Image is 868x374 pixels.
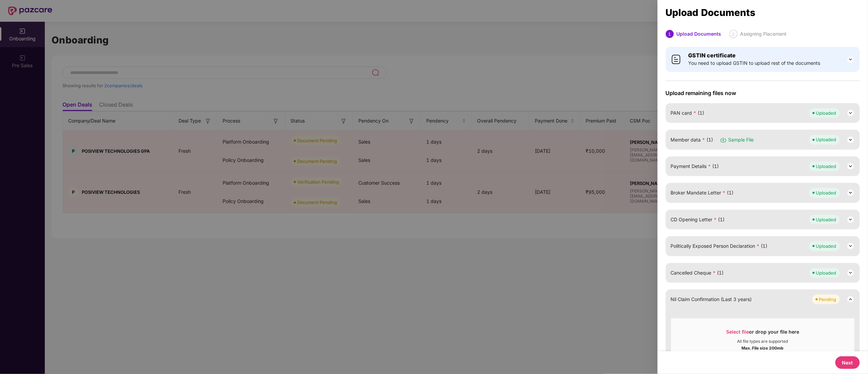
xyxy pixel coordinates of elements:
img: svg+xml;base64,PHN2ZyB3aWR0aD0iMjQiIGhlaWdodD0iMjQiIHZpZXdCb3g9IjAgMCAyNCAyNCIgZmlsbD0ibm9uZSIgeG... [847,136,855,144]
div: Uploaded [816,243,836,249]
button: Next [835,356,860,369]
img: svg+xml;base64,PHN2ZyB3aWR0aD0iMjQiIGhlaWdodD0iMjQiIHZpZXdCb3g9IjAgMCAyNCAyNCIgZmlsbD0ibm9uZSIgeG... [847,242,855,250]
span: 2 [732,32,735,37]
span: Payment Details (1) [671,163,719,170]
img: svg+xml;base64,PHN2ZyB3aWR0aD0iMjQiIGhlaWdodD0iMjQiIHZpZXdCb3g9IjAgMCAyNCAyNCIgZmlsbD0ibm9uZSIgeG... [847,162,855,170]
div: or drop your file here [727,329,799,339]
div: Assigning Placement [740,30,787,38]
div: Uploaded [816,269,836,276]
img: svg+xml;base64,PHN2ZyB4bWxucz0iaHR0cDovL3d3dy53My5vcmcvMjAwMC9zdmciIHdpZHRoPSI0MCIgaGVpZ2h0PSI0MC... [671,54,682,65]
span: CD Opening Letter (1) [671,216,725,223]
span: 1 [668,32,671,37]
span: Select file [727,329,749,335]
div: Upload Documents [666,9,860,16]
div: Pending [819,296,836,303]
span: Member data (1) [671,136,713,144]
div: Max. File size 200mb [742,344,784,351]
div: Upload Documents [677,30,721,38]
span: Upload remaining files now [666,90,860,96]
span: Cancelled Cheque (1) [671,269,724,277]
span: Sample File [729,136,754,144]
span: Broker Mandate Letter (1) [671,189,734,197]
img: svg+xml;base64,PHN2ZyB3aWR0aD0iMjQiIGhlaWdodD0iMjQiIHZpZXdCb3g9IjAgMCAyNCAyNCIgZmlsbD0ibm9uZSIgeG... [847,269,855,277]
span: PAN card (1) [671,109,704,117]
div: Uploaded [816,189,836,196]
img: svg+xml;base64,PHN2ZyB3aWR0aD0iMjQiIGhlaWdodD0iMjQiIHZpZXdCb3g9IjAgMCAyNCAyNCIgZmlsbD0ibm9uZSIgeG... [847,295,855,303]
span: Politically Exposed Person Declaration (1) [671,242,768,250]
img: svg+xml;base64,PHN2ZyB3aWR0aD0iMjQiIGhlaWdodD0iMjQiIHZpZXdCb3g9IjAgMCAyNCAyNCIgZmlsbD0ibm9uZSIgeG... [847,189,855,197]
div: Uploaded [816,163,836,170]
img: svg+xml;base64,PHN2ZyB3aWR0aD0iMjQiIGhlaWdodD0iMjQiIHZpZXdCb3g9IjAgMCAyNCAyNCIgZmlsbD0ibm9uZSIgeG... [847,55,855,63]
div: Uploaded [816,216,836,223]
div: Uploaded [816,110,836,116]
span: Nil Claim Confirmation (Last 3 years) [671,296,752,303]
div: Uploaded [816,136,836,143]
img: svg+xml;base64,PHN2ZyB3aWR0aD0iMjQiIGhlaWdodD0iMjQiIHZpZXdCb3g9IjAgMCAyNCAyNCIgZmlsbD0ibm9uZSIgeG... [847,109,855,117]
img: svg+xml;base64,PHN2ZyB3aWR0aD0iMjQiIGhlaWdodD0iMjQiIHZpZXdCb3g9IjAgMCAyNCAyNCIgZmlsbD0ibm9uZSIgeG... [847,216,855,224]
b: GSTIN certificate [688,52,736,59]
img: svg+xml;base64,PHN2ZyB3aWR0aD0iMTYiIGhlaWdodD0iMTciIHZpZXdCb3g9IjAgMCAxNiAxNyIgZmlsbD0ibm9uZSIgeG... [720,136,727,143]
span: You need to upload GSTIN to upload rest of the documents [688,59,820,67]
div: All file types are supported [737,339,788,344]
span: Select fileor drop your file hereAll file types are supportedMax. File size 200mb [671,323,854,356]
